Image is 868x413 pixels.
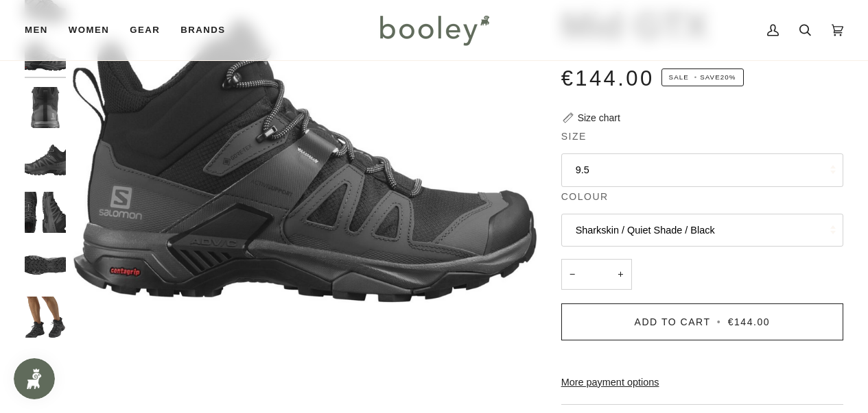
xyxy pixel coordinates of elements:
[661,68,744,86] span: Save
[714,316,724,327] span: •
[561,153,843,187] button: 9.5
[561,190,609,204] span: Colour
[609,259,631,290] button: +
[669,73,689,81] span: Sale
[561,259,632,290] input: Quantity
[561,259,583,290] button: −
[180,23,225,37] span: Brands
[720,73,736,81] span: 20%
[561,129,587,144] span: Size
[578,111,620,125] div: Size chart
[25,87,66,128] img: Salomon Men's X Ultra 4 Mid GTX Black / Magnet / Pearl Blue - Booley Galway
[561,66,655,90] span: €144.00
[561,303,843,340] button: Add to Cart • €144.00
[728,316,770,327] span: €144.00
[635,316,711,327] span: Add to Cart
[130,23,160,37] span: Gear
[25,297,66,338] img: Salomon Men's X Ultra 4 Mid GTX Black / Magnet / Pearl Blue - Booley Galway
[25,245,66,286] img: Salomon Men's X Ultra 4 Mid GTX Black / Magnet / Pearl Blue - Booley Galway
[561,375,843,390] a: More payment options
[374,10,494,50] img: Booley
[561,214,843,247] button: Sharkskin / Quiet Shade / Black
[25,192,66,233] img: Salomon Men's X Ultra 4 Mid GTX Black / Magnet / Pearl Blue - Booley Galway
[25,139,66,180] img: Salomon Men's X Ultra 4 Mid GTX Black / Magnet / Pearl Blue - Booley Galway
[14,358,55,399] iframe: Button to open loyalty program pop-up
[692,73,701,81] em: •
[69,23,109,37] span: Women
[25,23,48,37] span: Men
